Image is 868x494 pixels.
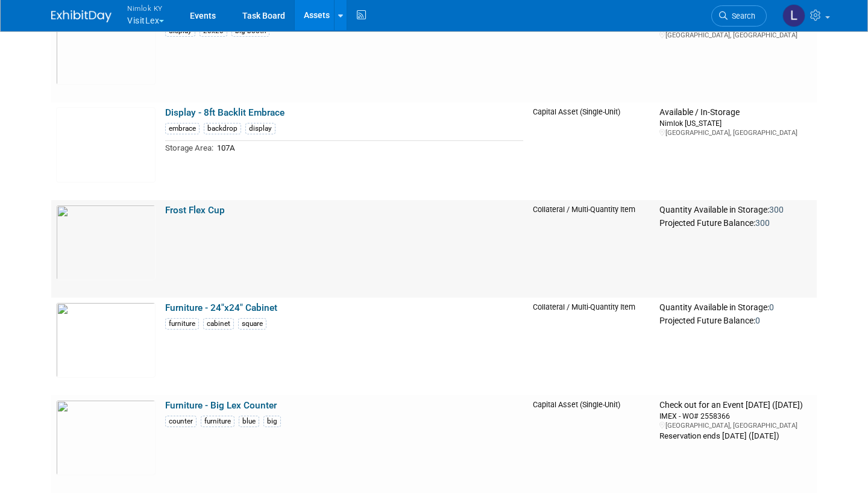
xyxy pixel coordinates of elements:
div: Available / In-Storage [659,107,812,118]
span: Storage Area: [165,143,213,152]
div: Projected Future Balance: [659,216,812,229]
div: Projected Future Balance: [659,313,812,327]
div: big [263,416,281,427]
span: 0 [769,302,774,312]
span: 300 [755,218,770,228]
div: furniture [201,416,234,427]
div: Reservation ends [DATE] ([DATE]) [659,430,812,442]
a: Search [711,5,767,27]
a: Frost Flex Cup [165,205,225,216]
div: Nimlok [US_STATE] [659,118,812,128]
img: ExhibitDay [51,10,112,22]
div: blue [239,416,259,427]
div: Quantity Available in Storage: [659,205,812,216]
td: Capital Asset (Single-Unit) [528,395,655,493]
td: Capital Asset (Single-Unit) [528,102,655,200]
img: Luc Schaefer [782,4,805,27]
span: 300 [769,205,784,214]
span: Search [728,11,755,20]
div: Check out for an Event [DATE] ([DATE]) [659,400,812,411]
div: display [245,123,275,134]
a: Furniture - 24"x24" Cabinet [165,302,277,313]
div: Quantity Available in Storage: [659,302,812,313]
div: [GEOGRAPHIC_DATA], [GEOGRAPHIC_DATA] [659,31,812,40]
div: counter [165,416,197,427]
div: furniture [165,318,199,330]
div: [GEOGRAPHIC_DATA], [GEOGRAPHIC_DATA] [659,421,812,430]
td: 107A [213,141,523,155]
div: cabinet [203,318,234,330]
td: Capital Asset (Single-Unit) [528,5,655,102]
td: Collateral / Multi-Quantity Item [528,200,655,298]
a: Display - 8ft Backlit Embrace [165,107,285,118]
div: square [238,318,266,330]
div: embrace [165,123,200,134]
a: Furniture - Big Lex Counter [165,400,277,411]
td: Collateral / Multi-Quantity Item [528,298,655,395]
div: backdrop [204,123,241,134]
div: IMEX - WO# 2558366 [659,411,812,421]
span: 0 [755,316,760,325]
span: Nimlok KY [127,2,164,14]
div: [GEOGRAPHIC_DATA], [GEOGRAPHIC_DATA] [659,128,812,137]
